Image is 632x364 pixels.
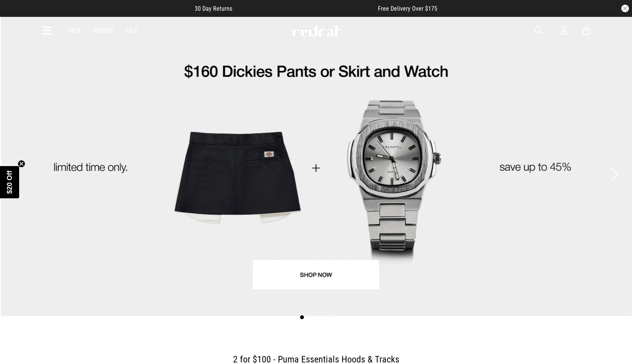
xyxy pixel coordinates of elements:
img: Redrat logo [292,25,342,36]
a: Women [93,27,113,35]
span: Free Delivery Over $175 [378,5,437,12]
a: Sale [125,27,138,35]
button: Close teaser [18,160,25,168]
a: Men [69,27,81,35]
iframe: Customer reviews powered by Trustpilot [248,5,363,12]
button: Next slide [609,166,620,183]
span: 30 Day Returns [195,5,232,12]
span: $20 Off [6,170,13,194]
